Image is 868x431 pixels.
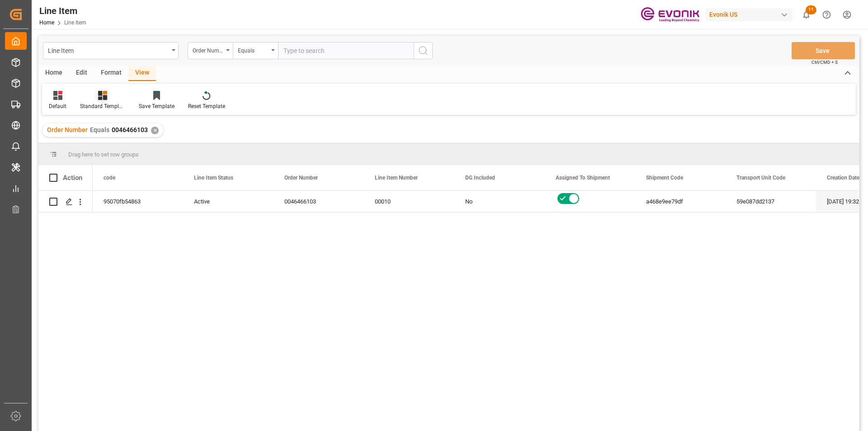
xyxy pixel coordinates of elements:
[465,175,495,181] span: DG Included
[233,42,278,59] button: open menu
[128,66,156,81] div: View
[238,44,269,55] div: Equals
[806,5,816,14] span: 11
[63,174,82,182] div: Action
[465,191,534,212] div: No
[139,102,175,110] div: Save Template
[827,175,859,181] span: Creation Date
[792,42,855,59] button: Save
[414,42,433,59] button: search button
[375,175,418,181] span: Line Item Number
[641,7,699,23] img: Evonik-brand-mark-Deep-Purple-RGB.jpeg_1700498283.jpeg
[188,42,233,59] button: open menu
[68,151,139,158] span: Drag here to set row groups
[726,191,816,212] div: 59e087dd2137
[151,127,159,134] div: ✕
[194,175,233,181] span: Line Item Status
[796,5,816,25] button: show 11 new notifications
[47,126,88,133] span: Order Number
[706,8,793,21] div: Evonik US
[38,66,69,81] div: Home
[188,102,225,110] div: Reset Template
[112,126,148,133] span: 0046466103
[284,175,318,181] span: Order Number
[39,19,54,26] a: Home
[635,191,726,212] div: a468e9ee79df
[49,102,66,110] div: Default
[80,102,125,110] div: Standard Templates
[193,44,223,55] div: Order Number
[278,42,414,59] input: Type to search
[646,175,683,181] span: Shipment Code
[38,191,93,213] div: Press SPACE to select this row.
[274,191,364,212] div: 0046466103
[104,175,115,181] span: code
[94,66,128,81] div: Format
[39,4,86,18] div: Line Item
[736,175,785,181] span: Transport Unit Code
[43,42,179,59] button: open menu
[706,6,796,23] button: Evonik US
[93,191,183,212] div: 95070fb54863
[364,191,454,212] div: 00010
[556,175,610,181] span: Assigned To Shipment
[69,66,94,81] div: Edit
[48,44,169,56] div: Line Item
[90,126,109,133] span: Equals
[811,59,838,66] span: Ctrl/CMD + S
[194,191,263,212] div: Active
[816,5,837,25] button: Help Center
